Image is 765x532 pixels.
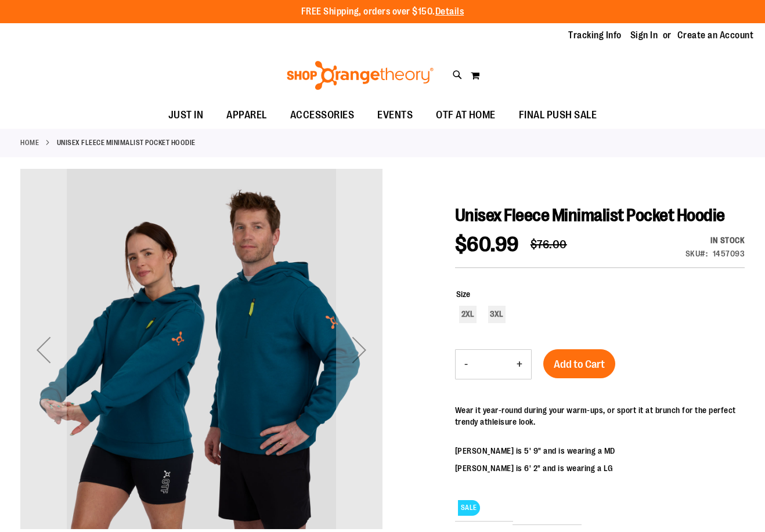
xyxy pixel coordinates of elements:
[543,349,615,378] button: Add to Cart
[285,61,435,90] img: Shop Orangetheory
[507,102,609,129] a: FINAL PUSH SALE
[685,249,708,258] strong: SKU
[508,350,531,379] button: Increase product quantity
[336,169,382,531] div: Next
[20,137,39,148] a: Home
[531,238,567,251] span: $76.00
[455,233,519,256] span: $60.99
[20,169,67,531] div: Previous
[168,102,204,128] span: JUST IN
[458,500,480,516] span: SALE
[455,462,745,474] p: [PERSON_NAME] is 6' 2" and is wearing a LG
[290,102,355,128] span: ACCESSORIES
[685,234,745,246] div: In stock
[424,102,507,129] a: OTF AT HOME
[459,306,477,323] div: 2XL
[435,6,464,17] a: Details
[436,102,496,128] span: OTF AT HOME
[301,5,464,19] p: FREE Shipping, orders over $150.
[157,102,215,129] a: JUST IN
[477,350,508,378] input: Product quantity
[630,29,658,42] a: Sign In
[519,102,597,128] span: FINAL PUSH SALE
[377,102,413,128] span: EVENTS
[366,102,424,129] a: EVENTS
[685,234,745,246] div: Availability
[20,169,382,531] div: Main Image of 1457093
[279,102,366,129] a: ACCESSORIES
[713,248,745,259] div: 1457093
[568,29,622,42] a: Tracking Info
[677,29,754,42] a: Create an Account
[455,404,745,428] p: Wear it year-round during your warm-ups, or sport it at brunch for the perfect trendy athleisure ...
[20,167,382,529] img: Main Image of 1457093
[456,350,477,379] button: Decrease product quantity
[455,205,725,225] span: Unisex Fleece Minimalist Pocket Hoodie
[226,102,267,128] span: APPAREL
[456,289,470,299] span: Size
[554,358,605,371] span: Add to Cart
[57,137,196,148] strong: Unisex Fleece Minimalist Pocket Hoodie
[455,445,745,457] p: [PERSON_NAME] is 5' 9" and is wearing a MD
[215,102,279,128] a: APPAREL
[488,306,506,323] div: 3XL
